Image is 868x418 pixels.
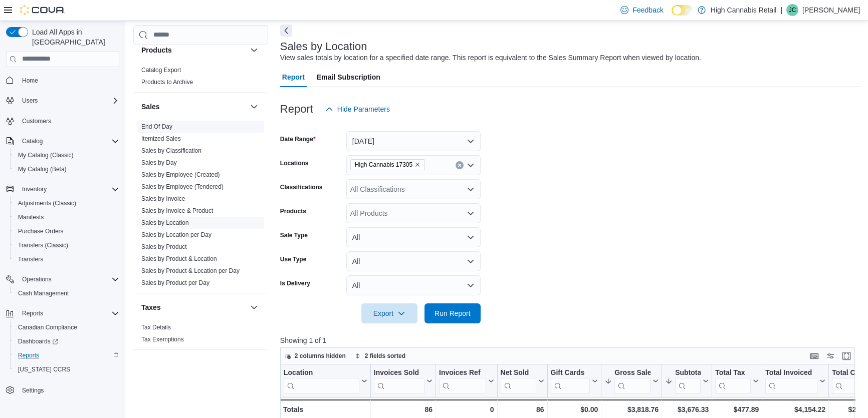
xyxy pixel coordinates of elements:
div: $477.89 [715,403,759,415]
button: Run Report [424,303,481,323]
div: Gift Cards [550,368,590,377]
div: Invoices Ref [439,368,486,393]
span: Report [282,67,305,87]
span: Canadian Compliance [18,323,77,331]
span: 2 fields sorted [365,352,405,360]
p: | [780,4,782,16]
span: Operations [18,273,119,285]
a: My Catalog (Beta) [14,163,71,175]
span: Manifests [14,211,119,223]
span: My Catalog (Beta) [18,165,67,173]
span: 2 columns hidden [295,352,346,360]
button: Location [284,368,367,393]
button: All [346,251,481,271]
div: Total Tax [715,368,751,393]
button: Purchase Orders [10,224,123,238]
label: Locations [280,159,309,167]
span: Customers [22,117,51,125]
span: Sales by Employee (Created) [141,171,220,179]
label: Use Type [280,255,306,263]
button: Next [280,25,292,37]
div: Location [284,368,359,393]
span: Reports [18,307,119,319]
button: Open list of options [467,209,475,217]
button: Display options [824,350,836,362]
button: Total Tax [715,368,759,393]
span: [US_STATE] CCRS [18,365,70,373]
button: Users [18,95,42,107]
span: Sales by Location per Day [141,231,211,239]
button: Sales [248,101,260,113]
button: Net Sold [500,368,544,393]
span: Sales by Classification [141,147,201,155]
a: Tax Exemptions [141,336,184,343]
span: Reports [22,309,43,317]
p: Showing 1 of 1 [280,335,861,345]
button: All [346,227,481,247]
span: Email Subscription [317,67,380,87]
div: Total Invoiced [765,368,817,393]
span: Inventory [18,183,119,195]
span: Catalog [22,137,43,145]
span: Washington CCRS [14,363,119,375]
button: My Catalog (Classic) [10,148,123,162]
span: Sales by Invoice [141,195,185,203]
span: Settings [22,386,44,394]
button: Cash Management [10,286,123,300]
span: Sales by Employee (Tendered) [141,183,224,191]
a: Customers [18,115,55,127]
a: [US_STATE] CCRS [14,363,74,375]
h3: Taxes [141,302,161,312]
a: Sales by Product per Day [141,279,209,286]
span: Home [22,77,38,85]
span: Inventory [22,185,47,193]
div: Sales [133,121,268,293]
span: Tax Details [141,323,171,331]
a: Canadian Compliance [14,321,81,333]
button: Adjustments (Classic) [10,196,123,210]
button: Gift Cards [550,368,598,393]
input: Dark Mode [672,5,693,16]
a: Sales by Product & Location per Day [141,267,240,274]
button: Enter fullscreen [840,350,852,362]
span: Purchase Orders [14,225,119,237]
div: Subtotal [675,368,701,377]
div: $3,818.76 [604,403,659,415]
button: Hide Parameters [321,99,394,119]
div: $3,676.33 [665,403,709,415]
span: Catalog [18,135,119,147]
a: Reports [14,349,43,361]
span: Transfers [14,253,119,265]
span: JC [789,4,796,16]
button: Reports [18,307,47,319]
span: Users [22,97,38,105]
button: Remove High Cannabis 17305 from selection in this group [414,162,420,168]
button: Home [2,73,123,88]
a: End Of Day [141,123,172,130]
a: Catalog Export [141,67,181,74]
span: Settings [18,383,119,396]
button: Keyboard shortcuts [808,350,820,362]
button: Catalog [2,134,123,148]
h3: Report [280,103,313,115]
span: Sales by Product per Day [141,279,209,287]
div: 86 [500,403,544,415]
a: Sales by Invoice [141,195,185,202]
a: My Catalog (Classic) [14,149,78,161]
div: Subtotal [675,368,701,393]
a: Purchase Orders [14,225,68,237]
a: Sales by Location per Day [141,231,211,238]
button: Taxes [141,302,246,312]
div: Invoices Sold [374,368,424,377]
button: Reports [2,306,123,320]
div: Invoices Ref [439,368,486,377]
span: My Catalog (Classic) [14,149,119,161]
label: Products [280,207,306,215]
button: My Catalog (Beta) [10,162,123,176]
span: Adjustments (Classic) [14,197,119,209]
button: Clear input [456,161,464,169]
button: [DATE] [346,131,481,151]
div: Taxes [133,321,268,349]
